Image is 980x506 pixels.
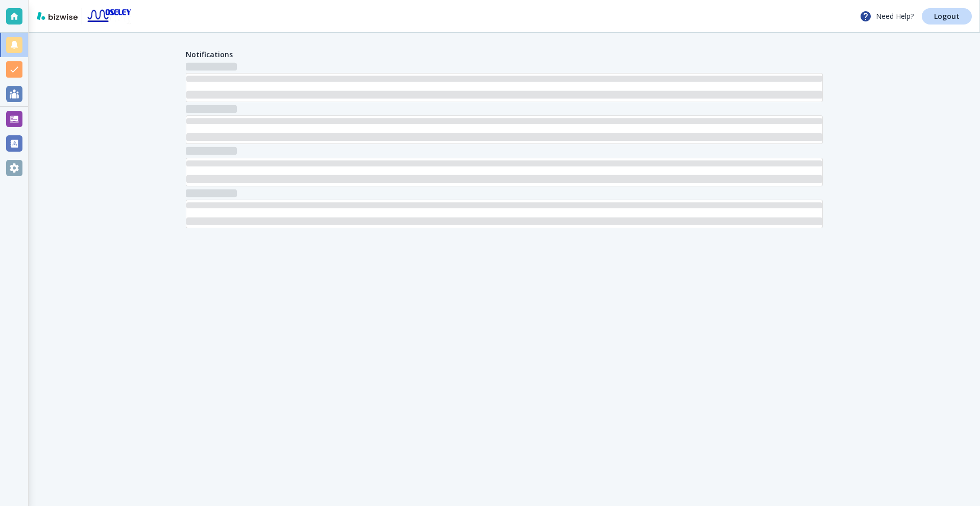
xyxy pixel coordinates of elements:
[86,8,132,25] img: Moseley Fence
[37,12,78,20] img: bizwise
[860,10,914,22] p: Need Help?
[922,8,972,25] a: Logout
[186,49,233,60] h4: Notifications
[934,13,960,20] p: Logout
